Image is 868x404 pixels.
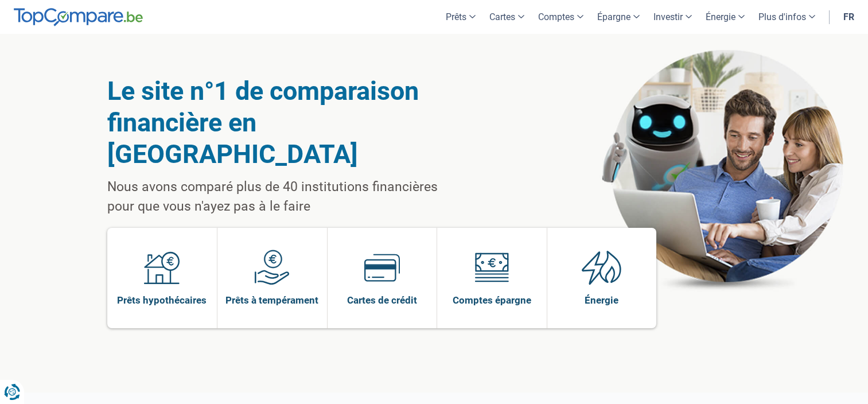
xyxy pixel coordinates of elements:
[453,294,531,306] span: Comptes épargne
[347,294,417,306] span: Cartes de crédit
[585,294,618,306] span: Énergie
[364,250,400,285] img: Cartes de crédit
[437,228,547,328] a: Comptes épargne Comptes épargne
[225,294,318,306] span: Prêts à tempérament
[144,250,180,285] img: Prêts hypothécaires
[474,250,509,285] img: Comptes épargne
[107,75,467,170] h1: Le site n°1 de comparaison financière en [GEOGRAPHIC_DATA]
[107,228,217,328] a: Prêts hypothécaires Prêts hypothécaires
[582,250,622,285] img: Énergie
[14,8,143,26] img: TopCompare
[217,228,327,328] a: Prêts à tempérament Prêts à tempérament
[107,177,467,216] p: Nous avons comparé plus de 40 institutions financières pour que vous n'ayez pas à le faire
[328,228,437,328] a: Cartes de crédit Cartes de crédit
[254,250,290,285] img: Prêts à tempérament
[547,228,657,328] a: Énergie Énergie
[117,294,207,306] span: Prêts hypothécaires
